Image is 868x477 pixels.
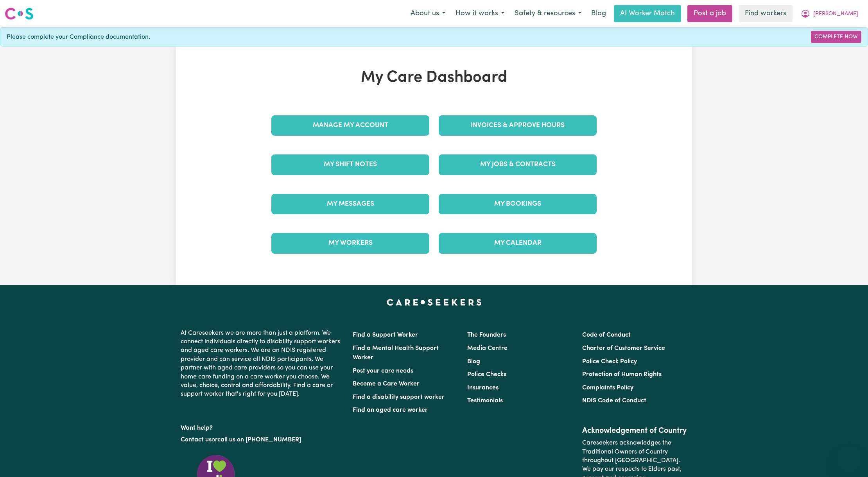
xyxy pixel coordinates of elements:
h1: My Care Dashboard [267,68,601,87]
a: Complaints Policy [582,385,633,391]
a: My Jobs & Contracts [439,154,597,175]
a: AI Worker Match [614,5,681,22]
a: Code of Conduct [582,332,631,338]
a: Charter of Customer Service [582,345,665,351]
a: Post a job [687,5,732,22]
a: My Messages [271,194,429,214]
p: Want help? [181,421,343,432]
a: Find an aged care worker [353,407,428,413]
a: My Bookings [439,194,597,214]
h2: Acknowledgement of Country [582,426,687,436]
a: call us on [PHONE_NUMBER] [217,437,301,443]
a: Manage My Account [271,115,429,136]
button: How it works [450,5,509,22]
span: [PERSON_NAME] [813,10,858,18]
a: Post your care needs [353,368,413,374]
a: My Workers [271,233,429,253]
a: Find a Support Worker [353,332,418,338]
iframe: Button to launch messaging window, conversation in progress [837,446,862,471]
a: Blog [586,5,611,22]
a: Invoices & Approve Hours [439,115,597,136]
a: My Calendar [439,233,597,253]
img: Careseekers logo [5,7,34,21]
a: NDIS Code of Conduct [582,398,646,404]
a: Find a disability support worker [353,394,445,400]
a: Blog [467,359,480,365]
a: Protection of Human Rights [582,371,662,378]
button: Safety & resources [509,5,586,22]
a: Become a Care Worker [353,381,420,387]
a: Find a Mental Health Support Worker [353,345,439,361]
a: Testimonials [467,398,503,404]
a: Find workers [739,5,793,22]
p: or [181,432,343,447]
button: My Account [796,5,863,22]
a: Police Check Policy [582,359,637,365]
a: Contact us [181,437,212,443]
p: At Careseekers we are more than just a platform. We connect individuals directly to disability su... [181,326,343,402]
a: Media Centre [467,345,508,351]
a: Complete Now [811,31,861,43]
a: Insurances [467,385,499,391]
span: Please complete your Compliance documentation. [7,32,150,42]
a: Careseekers home page [387,299,482,305]
a: The Founders [467,332,506,338]
a: My Shift Notes [271,154,429,175]
button: About us [405,5,450,22]
a: Police Checks [467,371,506,378]
a: Careseekers logo [5,5,34,23]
